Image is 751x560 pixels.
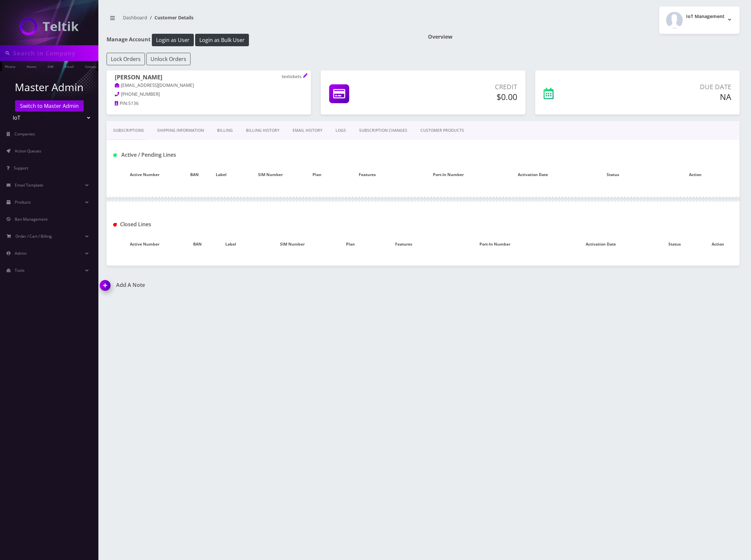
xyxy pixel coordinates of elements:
th: Status [575,165,651,184]
a: Add A Note [100,282,418,288]
th: Features [366,235,442,254]
input: Search in Company [13,47,97,59]
p: Due Date [609,82,731,92]
th: Plan [335,235,366,254]
span: Support [14,165,28,171]
th: BAN [183,235,212,254]
h2: IoT Management [686,14,724,19]
th: Label [206,165,236,184]
th: Activation Date [491,165,575,184]
h5: NA [609,92,731,102]
span: Products [15,199,31,205]
button: Login as User [152,34,194,46]
th: Activation Date [548,235,653,254]
a: Billing [211,121,239,140]
th: Status [653,235,696,254]
span: Tools [15,268,25,273]
img: IoT [20,18,79,35]
th: Action [651,165,740,184]
span: Ban Management [15,216,48,222]
a: Login as Bulk User [195,36,249,43]
span: Companies [14,131,35,137]
th: Label [212,235,250,254]
th: SIM Number [236,165,305,184]
h1: Active / Pending Lines [113,152,313,158]
h1: Manage Account [107,34,418,46]
a: Subscriptions [107,121,151,140]
a: PIN: [115,100,128,107]
th: Action [696,235,740,254]
span: 5136 [128,100,139,106]
img: Closed Lines [113,223,117,227]
a: Shipping Information [151,121,211,140]
li: Customer Details [147,14,193,21]
a: EMAIL HISTORY [286,121,329,140]
h1: Closed Lines [113,221,313,228]
a: Company [82,61,104,71]
th: SIM Number [250,235,335,254]
a: [EMAIL_ADDRESS][DOMAIN_NAME] [115,82,194,89]
a: Name [23,61,40,71]
a: Phone [2,61,19,71]
span: [PHONE_NUMBER] [121,91,160,97]
a: Dashboard [123,14,147,21]
th: Features [329,165,405,184]
a: CUSTOMER PRODUCTS [414,121,471,140]
span: Order / Cart / Billing [15,233,52,239]
p: Credit [412,82,517,92]
span: Email Template [15,182,43,188]
span: Action Queues [15,148,41,154]
th: Port-In Number [441,235,548,254]
button: IoT Management [659,7,740,34]
button: Unlock Orders [146,53,191,65]
th: BAN [183,165,206,184]
a: LOGS [329,121,353,140]
a: Switch to Master Admin [15,100,84,111]
a: Billing History [239,121,286,140]
img: Active / Pending Lines [113,153,117,157]
button: Lock Orders [107,53,145,65]
nav: breadcrumb [107,11,418,30]
span: Admin [15,250,27,256]
h5: $0.00 [412,92,517,102]
h1: Overview [428,34,740,40]
th: Active Number [107,165,183,184]
a: SIM [44,61,57,71]
p: textickets [282,74,303,80]
a: Login as User [151,36,195,43]
a: SUBSCRIPTION CHANGES [353,121,414,140]
a: Email [61,61,77,71]
th: Plan [305,165,329,184]
button: Login as Bulk User [195,34,249,46]
th: Active Number [107,235,183,254]
h1: [PERSON_NAME] [115,74,303,82]
th: Port-In Number [405,165,491,184]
